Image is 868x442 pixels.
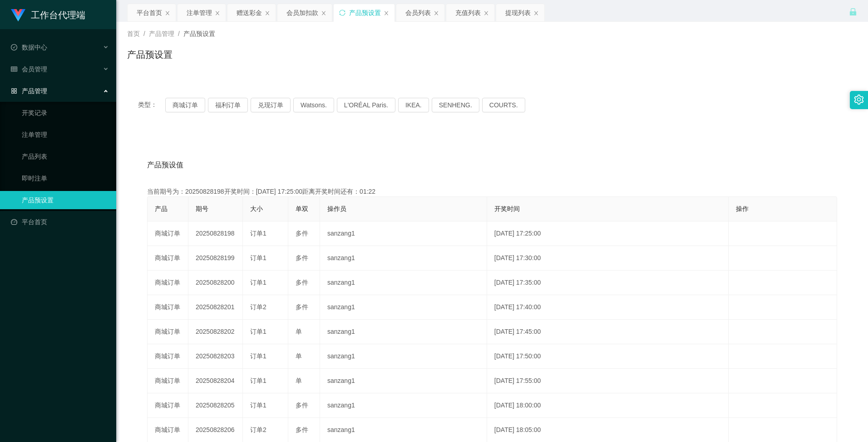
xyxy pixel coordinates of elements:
span: 多件 [296,279,308,286]
span: / [143,30,145,37]
button: COURTS. [482,98,525,112]
a: 注单管理 [22,126,109,144]
span: 产品管理 [149,30,174,37]
i: 图标: lock [849,8,857,16]
span: 多件 [296,402,308,409]
a: 开奖记录 [22,104,109,122]
span: 单双 [296,205,308,212]
i: 图标: close [434,10,439,16]
span: 订单1 [250,254,266,261]
span: 产品 [155,205,168,212]
a: 产品预设置 [22,191,109,209]
div: 当前期号为：20250828198开奖时间：[DATE] 17:25:00距离开奖时间还有：01:22 [147,187,837,196]
img: logo.9652507e.png [11,9,25,22]
span: 操作员 [327,205,346,212]
button: 商城订单 [165,98,205,112]
td: 20250828202 [188,320,243,344]
td: sanzang1 [320,369,487,393]
div: 会员列表 [405,4,431,21]
i: 图标: close [265,10,270,16]
button: IKEA. [398,98,429,112]
button: 福利订单 [208,98,248,112]
a: 产品列表 [22,147,109,166]
div: 充值列表 [455,4,481,21]
button: SENHENG. [432,98,479,112]
i: 图标: close [321,10,326,16]
span: 开奖时间 [494,205,520,212]
span: 期号 [196,205,208,212]
td: [DATE] 18:00:00 [487,393,729,418]
button: Watsons. [293,98,334,112]
td: [DATE] 17:50:00 [487,344,729,369]
h1: 产品预设置 [127,48,173,61]
div: 赠送彩金 [237,4,262,21]
td: sanzang1 [320,221,487,246]
span: 产品预设值 [147,160,183,171]
span: 多件 [296,254,308,261]
span: 单 [296,328,302,335]
div: 注单管理 [187,4,212,21]
div: 提现列表 [505,4,531,21]
span: 订单2 [250,426,266,433]
td: sanzang1 [320,246,487,271]
i: 图标: close [215,10,220,16]
td: [DATE] 17:25:00 [487,221,729,246]
td: [DATE] 17:55:00 [487,369,729,393]
span: 订单1 [250,328,266,335]
td: 20250828205 [188,393,243,418]
td: 商城订单 [148,320,188,344]
a: 工作台代理端 [11,11,85,18]
td: 商城订单 [148,221,188,246]
button: 兑现订单 [251,98,291,112]
div: 平台首页 [137,4,162,21]
h1: 工作台代理端 [31,0,85,30]
td: 20250828204 [188,369,243,393]
span: 产品预设置 [183,30,215,37]
span: 会员管理 [11,65,47,73]
td: sanzang1 [320,320,487,344]
td: [DATE] 17:40:00 [487,295,729,320]
span: 单 [296,377,302,384]
a: 即时注单 [22,169,109,187]
i: 图标: sync [339,10,345,16]
div: 产品预设置 [349,4,381,21]
td: 商城订单 [148,344,188,369]
i: 图标: appstore-o [11,88,17,94]
span: 订单1 [250,279,266,286]
span: 类型： [138,98,165,112]
div: 会员加扣款 [286,4,318,21]
td: [DATE] 17:35:00 [487,271,729,295]
button: L'ORÉAL Paris. [337,98,395,112]
td: [DATE] 17:45:00 [487,320,729,344]
i: 图标: close [165,10,170,16]
td: sanzang1 [320,344,487,369]
span: 订单2 [250,303,266,311]
i: 图标: close [533,10,539,16]
td: 商城订单 [148,295,188,320]
span: 订单1 [250,377,266,384]
td: 20250828198 [188,221,243,246]
span: 首页 [127,30,140,37]
td: [DATE] 17:30:00 [487,246,729,271]
td: 20250828203 [188,344,243,369]
span: 订单1 [250,230,266,237]
a: 图标: dashboard平台首页 [11,213,109,231]
span: 大小 [250,205,263,212]
td: 商城订单 [148,369,188,393]
td: 商城订单 [148,271,188,295]
span: 多件 [296,230,308,237]
span: 产品管理 [11,87,47,95]
td: sanzang1 [320,295,487,320]
td: 20250828201 [188,295,243,320]
i: 图标: table [11,66,17,72]
td: 20250828200 [188,271,243,295]
span: 订单1 [250,402,266,409]
td: 商城订单 [148,393,188,418]
td: 20250828199 [188,246,243,271]
span: / [178,30,180,37]
span: 订单1 [250,352,266,360]
span: 单 [296,352,302,360]
span: 多件 [296,426,308,433]
td: 商城订单 [148,246,188,271]
td: sanzang1 [320,393,487,418]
